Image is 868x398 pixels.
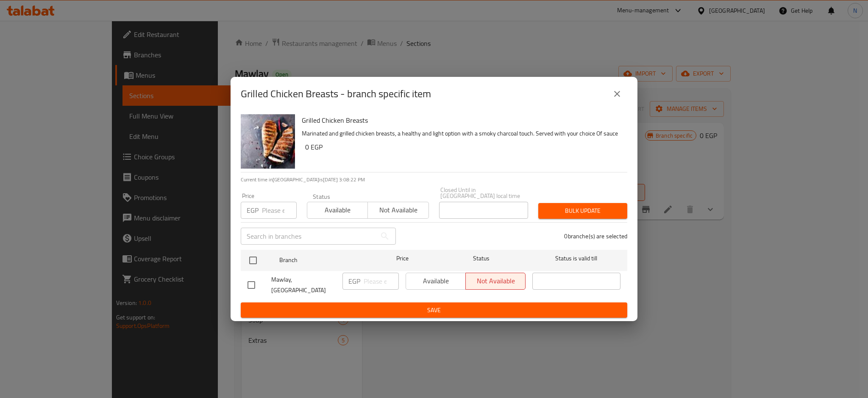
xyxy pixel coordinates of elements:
[241,176,627,183] p: Current time in [GEOGRAPHIC_DATA] is [DATE] 3:08:22 PM
[564,232,627,240] p: 0 branche(s) are selected
[545,206,620,216] span: Bulk update
[532,253,620,264] span: Status is valid till
[305,141,620,153] h6: 0 EGP
[247,205,259,215] p: EGP
[241,87,431,101] h2: Grilled Chicken Breasts - branch specific item
[311,204,364,216] span: Available
[262,202,297,219] input: Please enter price
[279,255,367,265] span: Branch
[364,273,399,290] input: Please enter price
[241,228,376,245] input: Search in branches
[371,204,425,216] span: Not available
[241,114,295,169] img: Grilled Chicken Breasts
[302,128,620,139] p: Marinated and grilled chicken breasts, a healthy and light option with a smoky charcoal touch. Se...
[248,305,620,316] span: Save
[241,302,627,318] button: Save
[607,84,627,104] button: close
[307,202,368,219] button: Available
[538,203,627,219] button: Bulk update
[374,253,431,264] span: Price
[271,274,336,296] span: Mawlay, [GEOGRAPHIC_DATA]
[437,253,526,264] span: Status
[302,114,620,126] h6: Grilled Chicken Breasts
[348,276,360,286] p: EGP
[367,202,428,219] button: Not available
